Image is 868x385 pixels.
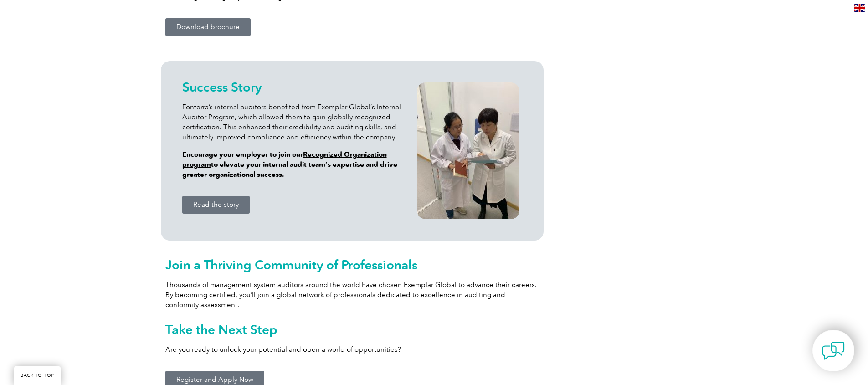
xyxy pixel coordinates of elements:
[182,80,406,94] h2: Success Story
[822,339,845,362] img: contact-chat.png
[176,24,240,31] span: Download brochure
[193,201,239,208] span: Read the story
[176,376,253,383] span: Register and Apply Now
[854,4,865,12] img: en
[165,18,251,36] a: Download brochure
[165,322,539,337] h2: Take the Next Step
[182,150,387,169] a: Recognized Organization program
[165,344,539,354] p: Are you ready to unlock your potential and open a world of opportunities?
[417,82,519,219] img: Fonterra
[14,366,61,385] a: BACK TO TOP
[165,257,539,272] h2: Join a Thriving Community of Professionals
[165,280,539,310] p: Thousands of management system auditors around the world have chosen Exemplar Global to advance t...
[182,150,397,179] strong: Encourage your employer to join our to elevate your internal audit team’s expertise and drive gre...
[182,102,406,142] p: Fonterra’s internal auditors benefited from Exemplar Global’s Internal Auditor Program, which all...
[182,196,250,214] a: Read the story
